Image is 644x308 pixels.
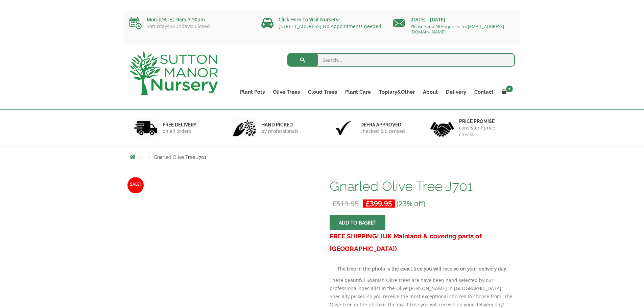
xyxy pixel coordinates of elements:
h3: FREE SHIPPING! (UK Mainland & covering parts of [GEOGRAPHIC_DATA]) [330,230,515,255]
a: Plant Care [341,87,375,97]
a: Click Here To Visit Nursery! [279,16,340,23]
a: Contact [470,87,498,97]
a: Topiary&Other [375,87,419,97]
a: Cloud Trees [304,87,341,97]
h6: FREE DELIVERY [163,122,196,128]
a: Delivery [442,87,470,97]
img: 4.jpg [430,118,454,138]
span: Sale! [127,177,144,193]
img: 1.jpg [134,119,158,137]
img: 3.jpg [332,119,355,137]
bdi: 399.95 [366,199,392,208]
p: consistent price checks [459,124,510,138]
span: (23% off) [397,199,425,208]
button: Add to basket [330,215,385,230]
input: Search... [287,53,515,67]
p: on all orders [163,128,196,135]
img: logo [129,51,218,95]
h6: Price promise [459,118,510,124]
img: 2.jpg [233,119,256,137]
p: [DATE] - [DATE] [393,16,515,24]
a: [STREET_ADDRESS] No Appointments needed [279,23,381,29]
span: Gnarled Olive Tree J701 [154,155,206,160]
bdi: 519.95 [332,199,359,208]
span: 1 [506,86,513,92]
a: Olive Trees [269,87,304,97]
span: £ [332,199,336,208]
h6: hand picked [261,122,299,128]
h1: Gnarled Olive Tree J701 [330,179,515,193]
a: Please Send All Enquiries To: [EMAIL_ADDRESS][DOMAIN_NAME] [410,23,504,35]
a: Plant Pots [236,87,269,97]
h6: Defra approved [360,122,405,128]
p: Saturdays&Sundays: Closed [129,24,251,29]
p: by professionals [261,128,299,135]
p: Mon-[DATE]: 9am-3:30pm [129,16,251,24]
a: About [419,87,442,97]
span: £ [366,199,370,208]
a: 1 [498,87,515,97]
nav: Breadcrumbs [129,154,515,160]
strong: The tree in the photo is the exact tree you will receive on your delivery day. [337,265,507,272]
p: checked & Licensed [360,128,405,135]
